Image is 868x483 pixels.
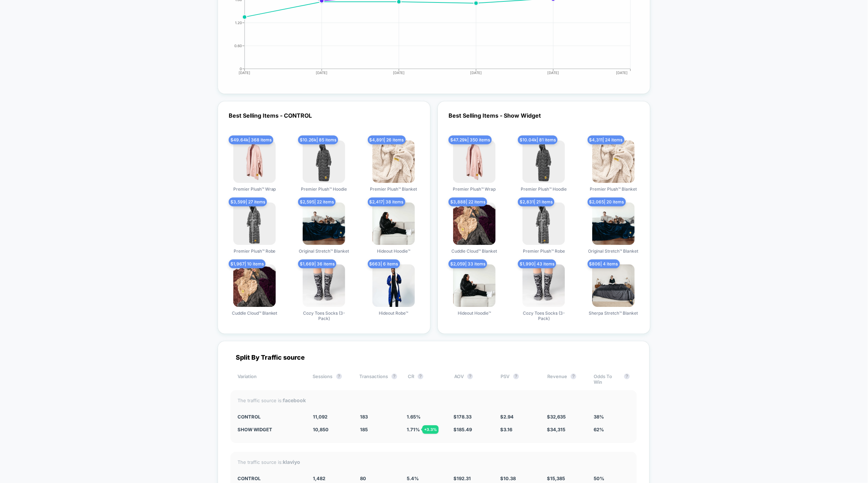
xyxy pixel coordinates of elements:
span: $ 3,599 | 27 items [229,197,267,206]
span: 183 [360,414,368,420]
span: Hideout Hoodie™ [377,248,410,254]
img: produt [303,264,345,307]
span: $ 10.04k | 81 items [518,135,558,144]
span: $ 185.49 [453,427,472,432]
tspan: [DATE] [548,71,559,75]
tspan: [DATE] [239,71,250,75]
span: $ 1,990 | 43 items [518,259,556,268]
tspan: 0.60 [234,43,242,47]
span: 10,850 [313,427,329,432]
div: AOV [454,374,490,385]
button: ? [336,374,342,379]
tspan: 0 [240,66,242,71]
div: + 3.3 % [422,425,439,434]
button: ? [624,374,630,379]
tspan: 1.20 [235,20,242,24]
span: $ 47.29k | 350 items [449,135,492,144]
div: The traffic source is: [238,459,630,465]
tspan: [DATE] [616,71,628,75]
span: Sherpa Stretch™ Blanket [589,310,638,316]
img: produt [233,202,276,245]
span: 1.71 % [407,427,420,432]
span: $ 2.94 [500,414,514,420]
span: Original Stretch™ Blanket [299,248,349,254]
div: Revenue [547,374,583,385]
div: Variation [238,374,302,385]
span: $ 2,417 | 38 items [368,197,405,206]
span: $ 1,669 | 36 items [298,259,336,268]
span: Cozy Toes Socks (3-Pack) [297,310,350,321]
span: 185 [360,427,368,432]
img: produt [233,140,276,183]
div: Split By Traffic source [230,354,637,361]
span: Cuddle Cloud™ Blanket [452,248,497,254]
div: Show Widget [238,427,303,432]
span: Cozy Toes Socks (3-Pack) [517,310,570,321]
span: $ 2,065 | 20 items [588,197,626,206]
img: produt [522,202,565,245]
span: $ 32,635 [547,414,566,420]
div: Odds To Win [594,374,630,385]
img: produt [592,202,635,245]
div: 62% [594,427,630,432]
span: $ 663 | 6 items [368,259,400,268]
span: Premier Plush™ Wrap [233,186,276,192]
div: PSV [501,374,537,385]
span: $ 806 | 4 items [588,259,620,268]
tspan: [DATE] [393,71,405,75]
strong: klaviyo [283,459,300,465]
span: Premier Plush™ Hoodie [301,186,347,192]
span: $ 4,311 | 24 items [588,135,624,144]
span: $ 3.16 [500,427,512,432]
span: Cuddle Cloud™ Blanket [232,310,278,316]
span: 1,482 [313,476,326,481]
tspan: [DATE] [316,71,327,75]
span: Premier Plush™ Robe [234,248,276,254]
div: Sessions [313,374,349,385]
div: CR [408,374,444,385]
span: 11,092 [313,414,328,420]
span: $ 49.64k | 368 items [229,135,273,144]
tspan: [DATE] [470,71,482,75]
button: ? [513,374,519,379]
div: 38% [594,414,630,420]
span: $ 15,385 [547,476,565,481]
img: produt [453,140,496,183]
strong: facebook [283,397,306,403]
span: 5.4 % [407,476,419,481]
span: Premier Plush™ Blanket [370,186,417,192]
span: $ 34,315 [547,427,565,432]
img: produt [303,202,345,245]
button: ? [418,374,423,379]
span: $ 2,831 | 21 items [518,197,554,206]
img: produt [592,264,635,307]
span: Hideout Hoodie™ [458,310,491,316]
img: produt [372,264,415,307]
span: $ 2,595 | 22 items [298,197,336,206]
span: $ 178.33 [453,414,472,420]
span: $ 3,888 | 22 items [449,197,487,206]
div: Transactions [359,374,397,385]
div: The traffic source is: [238,397,630,403]
img: produt [233,264,276,307]
span: $ 2,059 | 33 items [449,259,487,268]
span: Premier Plush™ Blanket [590,186,637,192]
span: $ 192.31 [453,476,471,481]
span: 80 [360,476,366,481]
span: Original Stretch™ Blanket [588,248,639,254]
span: $ 10.26k | 85 items [298,135,338,144]
button: ? [392,374,397,379]
img: produt [522,264,565,307]
img: produt [592,140,635,183]
span: $ 10.38 [500,476,516,481]
span: Hideout Robe™ [379,310,408,316]
img: produt [372,202,415,245]
button: ? [571,374,576,379]
img: produt [303,140,345,183]
button: ? [467,374,473,379]
span: Premier Plush™ Robe [523,248,565,254]
img: produt [453,202,496,245]
span: $ 1,967 | 10 items [229,259,265,268]
div: CONTROL [238,414,303,420]
span: Premier Plush™ Wrap [453,186,496,192]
